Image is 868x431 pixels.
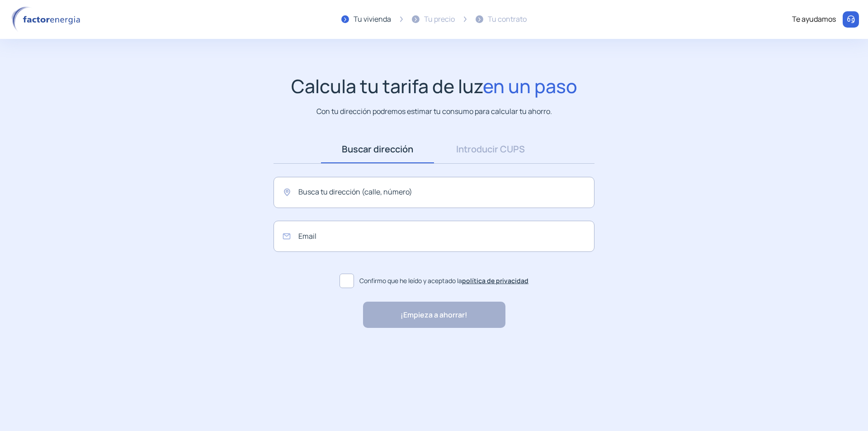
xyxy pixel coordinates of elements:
div: Tu vivienda [354,14,391,25]
span: en un paso [483,73,577,99]
img: llamar [846,15,855,24]
div: Tu contrato [488,14,527,25]
span: Confirmo que he leído y aceptado la [359,276,528,286]
a: Buscar dirección [321,135,434,163]
h1: Calcula tu tarifa de luz [291,75,577,97]
img: logo factor [9,6,86,33]
a: política de privacidad [462,276,528,285]
a: Introducir CUPS [434,135,547,163]
div: Tu precio [424,14,455,25]
p: Con tu dirección podremos estimar tu consumo para calcular tu ahorro. [316,106,552,117]
div: Te ayudamos [792,14,836,25]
